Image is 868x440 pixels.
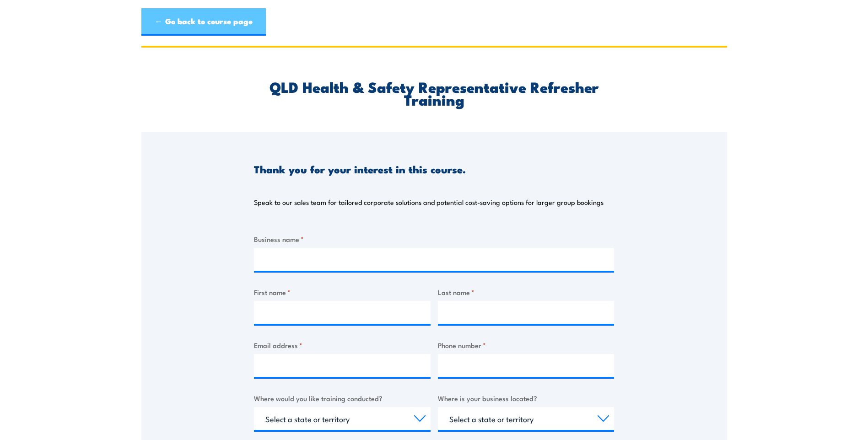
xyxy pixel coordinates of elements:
[254,198,604,207] p: Speak to our sales team for tailored corporate solutions and potential cost-saving options for la...
[438,393,615,403] label: Where is your business located?
[254,393,431,403] label: Where would you like training conducted?
[254,234,614,244] label: Business name
[254,80,614,106] h2: QLD Health & Safety Representative Refresher Training
[254,287,431,297] label: First name
[254,340,431,350] label: Email address
[438,287,615,297] label: Last name
[141,8,266,36] a: ← Go back to course page
[254,164,466,174] h3: Thank you for your interest in this course.
[438,340,615,350] label: Phone number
